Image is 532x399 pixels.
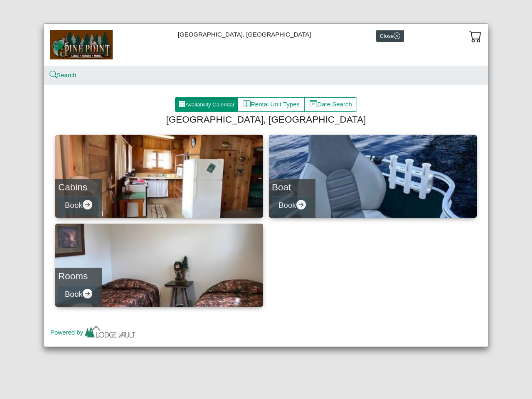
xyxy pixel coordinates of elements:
button: calendar dateDate Search [304,97,357,112]
button: Bookarrow right circle fill [272,196,313,215]
svg: x circle [394,32,400,39]
img: lv-small.ca335149.png [83,324,137,342]
svg: book [243,100,251,108]
button: Bookarrow right circle fill [58,285,99,304]
svg: search [50,72,57,78]
h4: Rooms [58,271,99,282]
h4: Boat [272,182,313,193]
button: grid3x3 gap fillAvailability Calendar [175,97,238,112]
a: Powered by [50,329,137,336]
h4: Cabins [58,182,99,193]
button: Bookarrow right circle fill [58,196,99,215]
div: [GEOGRAPHIC_DATA], [GEOGRAPHIC_DATA] [44,24,488,66]
h4: [GEOGRAPHIC_DATA], [GEOGRAPHIC_DATA] [59,114,473,125]
button: bookRental Unit Types [238,97,305,112]
button: Closex circle [376,30,404,42]
svg: arrow right circle fill [83,289,92,298]
svg: arrow right circle fill [83,200,92,209]
svg: cart [469,30,482,42]
svg: arrow right circle fill [296,200,306,209]
img: b144ff98-a7e1-49bd-98da-e9ae77355310.jpg [50,30,113,59]
svg: grid3x3 gap fill [179,101,185,107]
a: searchSearch [50,71,76,79]
svg: calendar date [310,100,318,108]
